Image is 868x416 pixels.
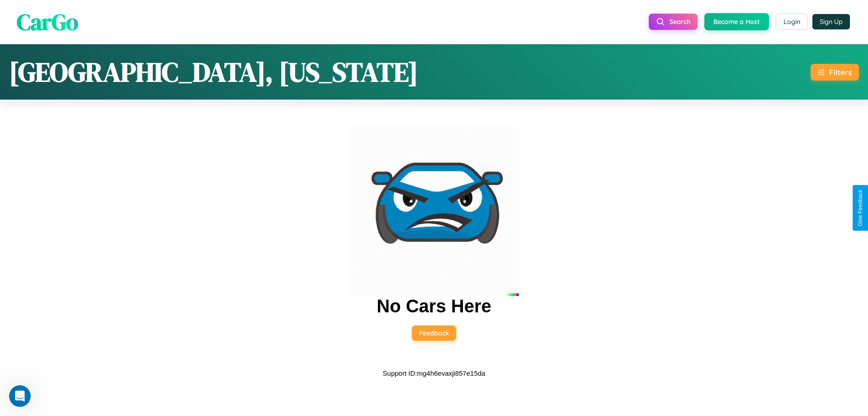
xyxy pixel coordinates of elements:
span: CarGo [17,6,78,37]
button: Login [776,14,808,30]
button: Feedback [412,325,456,341]
span: Search [670,18,690,26]
h2: No Cars Here [377,296,491,316]
button: Search [649,14,698,30]
p: Support ID: mg4h6evaxji857e15da [383,367,486,379]
h1: [GEOGRAPHIC_DATA], [US_STATE] [9,53,418,91]
button: Filters [811,64,859,81]
img: car [349,126,519,296]
button: Become a Host [704,13,769,30]
button: Sign Up [812,14,850,29]
iframe: Intercom live chat [9,385,31,407]
div: Give Feedback [857,190,863,226]
div: Filters [829,67,852,77]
